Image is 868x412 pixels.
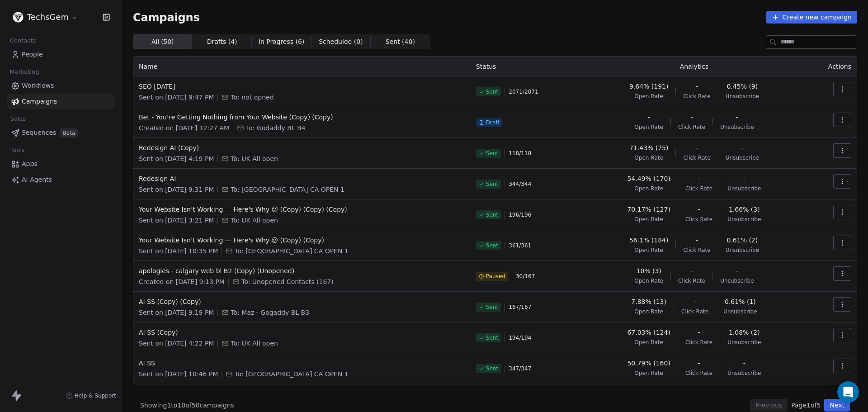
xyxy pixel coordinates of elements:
span: - [694,297,696,306]
span: Open Rate [634,93,663,100]
a: Workflows [7,78,114,93]
span: Open Rate [634,308,663,315]
span: To: not opned [231,93,274,102]
span: TechsGem [27,11,69,23]
span: Sent [486,365,498,372]
span: 0.45% (9) [726,82,758,91]
span: Open Rate [634,216,663,223]
span: Click Rate [685,185,712,192]
span: apologies - calgary web bl B2 (Copy) (Unopened) [139,266,465,275]
span: To: Godaddy BL B4 [246,123,306,133]
span: 167 / 167 [509,303,531,311]
span: 54.49% (170) [627,174,670,183]
span: Click Rate [685,339,712,346]
span: Sent on [DATE] 9:31 PM [139,185,214,194]
span: Sent [486,88,498,95]
span: Sent [486,211,498,218]
span: Unsubscribe [727,185,761,192]
span: SEO [DATE] [139,82,465,91]
button: TechsGem [11,9,80,25]
span: To: UK All open [231,216,278,225]
span: - [698,328,700,337]
span: 9.64% (191) [629,82,669,91]
span: 344 / 344 [509,180,531,188]
span: To: USA CA OPEN 1 [231,185,344,194]
th: Name [133,57,471,76]
span: 1.66% (3) [729,205,760,214]
span: - [691,113,693,122]
span: - [696,82,698,91]
span: Open Rate [634,246,663,254]
span: Sent on [DATE] 9:19 PM [139,308,214,317]
span: Showing 1 to 10 of 50 campaigns [140,401,234,410]
span: Paused [486,273,505,280]
a: Campaigns [7,94,114,109]
span: Contacts [6,34,40,47]
span: Your Website Isn’t Working — Here's Why 😕 (Copy) (Copy) (Copy) [139,205,465,214]
span: 7.88% (13) [631,297,666,306]
span: Unsubscribe [727,369,761,377]
span: - [743,174,745,183]
span: Unsubscribe [720,123,754,131]
span: 347 / 347 [509,365,531,372]
span: Your Website Isn’t Working — Here's Why 😕 (Copy) (Copy) [139,236,465,245]
span: Unsubscribe [726,154,759,161]
span: 1.08% (2) [729,328,760,337]
span: Scheduled ( 0 ) [319,37,363,47]
span: To: Maz - Gogaddy BL B3 [231,308,309,317]
span: 70.17% (127) [627,205,670,214]
span: - [743,359,745,368]
span: Beta [60,128,78,137]
span: Unsubscribe [726,246,759,254]
span: Click Rate [678,123,705,131]
th: Analytics [584,57,805,76]
span: Sent on [DATE] 3:21 PM [139,216,214,225]
span: Click Rate [681,308,708,315]
span: Drafts ( 4 ) [207,37,237,47]
span: 71.43% (75) [629,143,669,152]
span: Click Rate [685,369,712,377]
span: - [648,113,650,122]
span: 361 / 361 [509,242,531,249]
span: 56.1% (184) [629,236,669,245]
span: Unsubscribe [720,277,754,284]
span: In Progress ( 6 ) [259,37,305,47]
span: Page 1 of 5 [791,401,821,410]
button: Create new campaign [766,11,857,24]
a: SequencesBeta [7,125,114,140]
span: Open Rate [634,123,663,131]
span: Created on [DATE] 9:13 PM [139,277,225,286]
span: Sent [486,303,498,311]
img: Untitled%20design.png [13,12,24,23]
th: Actions [805,57,857,76]
span: Sequences [22,128,56,137]
div: Open Intercom Messenger [837,381,859,403]
span: 0.61% (2) [726,236,758,245]
span: Sent [486,150,498,157]
span: 30 / 167 [516,273,535,280]
span: Unsubscribe [727,339,761,346]
span: Sent on [DATE] 4:22 PM [139,339,214,348]
span: Sent [486,242,498,249]
span: - [691,266,693,275]
span: - [736,113,738,122]
span: AI Agents [22,175,52,185]
span: - [698,359,700,368]
span: - [696,236,698,245]
span: Sent on [DATE] 10:46 PM [139,369,218,379]
span: Open Rate [634,154,663,161]
span: Help & Support [75,392,116,399]
button: Next [824,399,850,412]
span: 67.03% (124) [627,328,670,337]
span: Click Rate [685,216,712,223]
span: To: USA CA OPEN 1 [235,369,348,379]
span: 196 / 196 [509,211,531,218]
span: 118 / 118 [509,150,531,157]
span: Created on [DATE] 12:27 AM [139,123,229,133]
span: Redesign AI (Copy) [139,143,465,152]
span: Unsubscribe [726,93,759,100]
span: Bet - You’re Getting Nothing from Your Website (Copy) (Copy) [139,113,465,122]
span: Unsubscribe [723,308,757,315]
span: - [736,266,738,275]
span: Sent ( 40 ) [386,37,415,47]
